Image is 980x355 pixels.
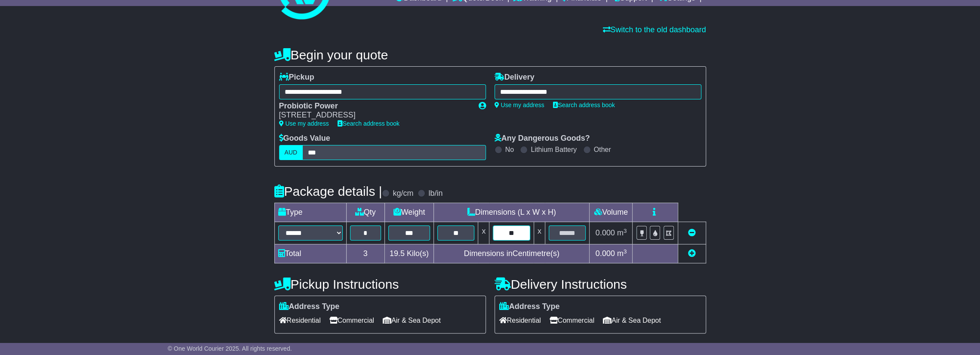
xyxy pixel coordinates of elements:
[279,102,470,111] div: Probiotic Power
[279,111,470,120] div: [STREET_ADDRESS]
[279,314,321,327] span: Residential
[274,277,486,291] h4: Pickup Instructions
[274,244,346,263] td: Total
[617,228,627,237] span: m
[383,314,441,327] span: Air & Sea Depot
[602,25,706,34] a: Switch to the old dashboard
[550,314,594,327] span: Commercial
[624,228,627,234] sup: 3
[495,134,590,143] label: Any Dangerous Goods?
[393,189,413,198] label: kg/cm
[168,345,292,352] span: © One World Courier 2025. All rights reserved.
[495,102,544,108] a: Use my address
[499,314,541,327] span: Residential
[478,222,489,244] td: x
[329,314,374,327] span: Commercial
[279,120,329,127] a: Use my address
[553,102,615,108] a: Search address book
[531,145,577,154] label: Lithium Battery
[688,228,696,237] a: Remove this item
[594,145,611,154] label: Other
[617,249,627,258] span: m
[688,249,696,258] a: Add new item
[279,73,314,82] label: Pickup
[390,249,405,258] span: 19.5
[495,277,706,291] h4: Delivery Instructions
[590,203,633,222] td: Volume
[428,189,442,198] label: lb/in
[338,120,399,127] a: Search address book
[274,203,346,222] td: Type
[274,48,706,62] h4: Begin your quote
[433,203,590,222] td: Dimensions (L x W x H)
[433,244,590,263] td: Dimensions in Centimetre(s)
[499,302,560,312] label: Address Type
[279,134,330,143] label: Goods Value
[346,203,384,222] td: Qty
[346,244,384,263] td: 3
[596,249,615,258] span: 0.000
[495,73,535,82] label: Delivery
[384,244,433,263] td: Kilo(s)
[279,302,340,312] label: Address Type
[624,248,627,255] sup: 3
[596,228,615,237] span: 0.000
[279,145,303,160] label: AUD
[534,222,545,244] td: x
[274,184,382,198] h4: Package details |
[603,314,661,327] span: Air & Sea Depot
[505,145,514,154] label: No
[384,203,433,222] td: Weight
